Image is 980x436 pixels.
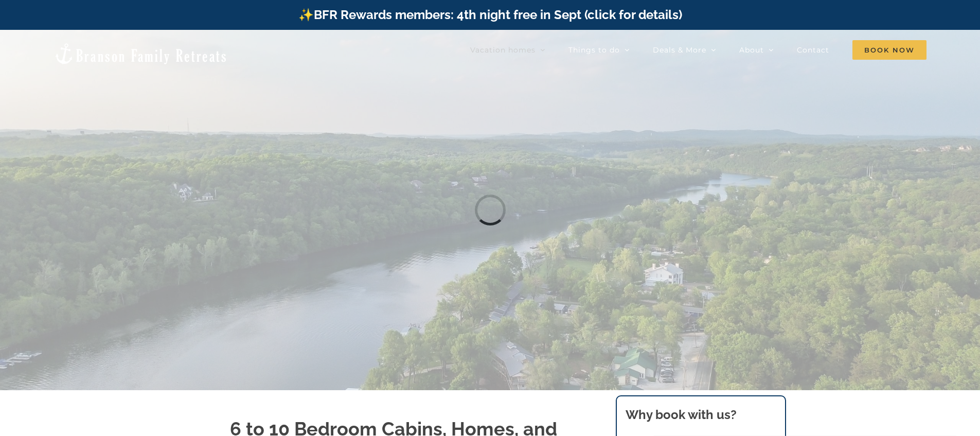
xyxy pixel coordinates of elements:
a: Contact [797,40,829,60]
a: Things to do [568,40,630,60]
a: About [739,40,774,60]
a: Book Now [852,40,926,60]
img: Branson Family Retreats Logo [54,42,228,65]
span: Deals & More [653,46,706,54]
span: Things to do [568,46,620,54]
a: Deals & More [653,40,716,60]
span: About [739,46,764,54]
nav: Main Menu [470,40,926,60]
span: Contact [797,46,829,54]
span: Vacation homes [470,46,536,54]
a: Vacation homes [470,40,545,60]
h3: Why book with us? [626,406,776,424]
a: ✨BFR Rewards members: 4th night free in Sept (click for details) [298,7,682,22]
span: Book Now [852,40,926,60]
